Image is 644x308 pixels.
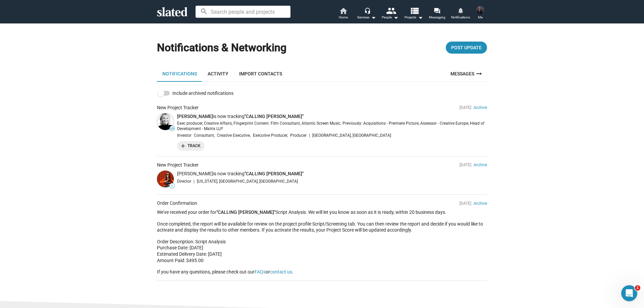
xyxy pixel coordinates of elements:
[194,178,195,184] span: |
[416,13,424,21] mat-icon: arrow_drop_down
[157,66,202,82] a: Notifications
[451,42,482,54] span: Post Update
[478,13,483,21] span: Me
[621,285,637,301] iframe: Intercom live chat
[474,163,487,167] a: Archive
[180,142,186,149] mat-icon: add
[157,171,174,187] img: Lovelyn Rose
[410,6,419,15] mat-icon: view_list
[312,132,391,138] span: [GEOGRAPHIC_DATA], [GEOGRAPHIC_DATA]
[194,132,215,138] span: Consultant,
[216,209,275,215] a: "CALLING [PERSON_NAME]"
[157,239,487,263] div: Order Description: Script Analysis Purchase Date: [DATE] Estimated Delivery Date: [DATE] Amount P...
[290,132,307,138] span: Producer
[255,269,266,274] a: FAQs
[177,141,205,151] button: Track
[434,7,440,14] mat-icon: forum
[270,269,292,274] a: contact us
[157,269,487,275] div: If you have any questions, please check out our or .
[177,171,213,176] span: [PERSON_NAME]
[472,5,488,22] button: James MarcusMe
[245,114,304,119] a: "CALLING [PERSON_NAME]"
[217,132,251,138] span: Creative Executive,
[157,209,487,215] div: We’ve received your order for Script Analysis. We will let you know as soon as it is ready, withi...
[451,13,470,21] span: Notifications
[177,114,213,119] a: [PERSON_NAME]
[460,201,471,206] span: [DATE]
[177,171,487,177] p: is now tracking
[157,113,174,130] a: Shelly Bancroft 39
[170,127,174,131] span: 39
[446,66,487,82] a: Messages
[177,132,192,138] span: Investor
[429,13,445,21] span: Messaging
[446,42,487,54] button: Post Update
[309,132,310,138] span: |
[405,13,423,21] span: Projects
[460,163,471,167] span: [DATE]
[177,121,487,132] p: Exec producer, Creative Affairs, Fingerprint Content. Film Consultant, Atlantic Screen Music. Pre...
[476,6,484,14] img: James Marcus
[331,7,355,21] a: Home
[197,178,298,184] span: [US_STATE], [GEOGRAPHIC_DATA], [GEOGRAPHIC_DATA]
[457,7,464,13] mat-icon: notifications
[339,13,348,21] span: Home
[253,132,288,138] span: Executive Producer,
[245,171,304,176] a: "CALLING [PERSON_NAME]"
[196,6,290,18] input: Search people and projects
[460,105,471,110] span: [DATE]
[474,201,487,206] a: Archive
[449,7,472,21] a: Notifications
[474,105,487,110] a: Archive
[378,7,402,21] button: People
[382,13,398,21] div: People
[157,41,286,55] h1: Notifications & Networking
[177,113,487,120] p: is now tracking
[402,7,425,21] button: Projects
[357,13,376,21] div: Services
[157,113,174,130] img: Shelly Bancroft
[234,66,287,82] a: Import Contacts
[355,7,378,21] button: Services
[157,221,487,233] div: Once completed, the report will be available for review on the project profile Script/Screening t...
[177,178,191,184] span: Director
[425,7,449,21] a: Messaging
[386,6,396,15] mat-icon: people
[339,7,347,15] mat-icon: home
[369,13,377,21] mat-icon: arrow_drop_down
[157,105,199,111] div: New Project Tracker
[364,7,370,13] mat-icon: headset_mic
[172,89,233,97] span: Include archived notifications
[181,142,201,149] span: Track
[635,285,640,291] span: 1
[475,70,483,78] mat-icon: arrow_right_alt
[157,162,199,168] div: New Project Tracker
[202,66,234,82] a: Activity
[157,200,197,206] div: Order Confirmation
[392,13,400,21] mat-icon: arrow_drop_down
[170,184,174,188] span: 1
